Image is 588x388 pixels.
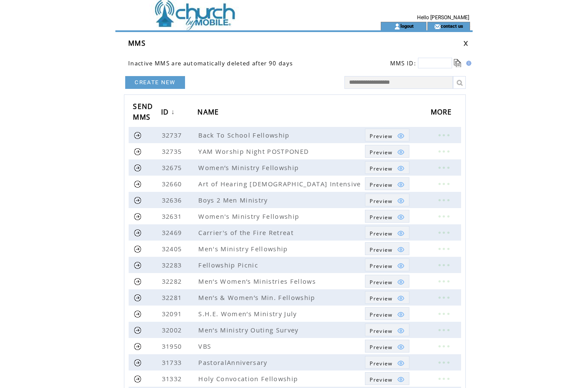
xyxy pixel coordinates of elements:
[198,179,363,188] span: Art of Hearing [DEMOGRAPHIC_DATA] Intensive
[161,105,177,121] a: ID↓
[162,374,184,383] span: 31332
[397,359,405,367] img: eye.png
[198,326,300,334] span: Men’s Ministry Outing Survey
[198,342,213,350] span: VBS
[365,307,409,320] a: Preview
[198,244,290,253] span: Men's Ministry Fellowship
[370,311,392,318] span: Show MMS preview
[198,163,301,172] span: Women’s Ministry Fellowship
[128,59,293,67] span: Inactive MMS are automatically deleted after 90 days
[128,38,146,48] span: MMS
[441,23,463,29] a: contact us
[162,228,184,237] span: 32469
[370,279,392,286] span: Show MMS preview
[161,105,171,121] span: ID
[198,309,299,318] span: S.H.E. Women’s Ministry July
[370,165,392,172] span: Show MMS preview
[397,132,405,140] img: eye.png
[370,262,392,270] span: Show MMS preview
[162,358,184,367] span: 31733
[365,194,409,206] a: Preview
[198,196,270,204] span: Boys 2 Men Ministry
[365,275,409,288] a: Preview
[397,165,405,172] img: eye.png
[370,149,392,156] span: Show MMS preview
[162,326,184,334] span: 32002
[125,76,185,89] a: CREATE NEW
[198,212,301,220] span: Women's Ministry Fellowship
[370,246,392,253] span: Show MMS preview
[434,23,441,30] img: contact_us_icon.gif
[365,210,409,223] a: Preview
[365,145,409,158] a: Preview
[198,261,260,269] span: Fellowship Picnic
[162,277,184,285] span: 32282
[365,242,409,255] a: Preview
[370,197,392,205] span: Show MMS preview
[365,226,409,239] a: Preview
[390,59,416,67] span: MMS ID:
[394,23,400,30] img: account_icon.gif
[417,15,469,21] span: Hello [PERSON_NAME]
[400,23,414,29] a: logout
[397,278,405,286] img: eye.png
[370,295,392,302] span: Show MMS preview
[162,147,184,156] span: 32735
[397,246,405,253] img: eye.png
[162,244,184,253] span: 32405
[133,100,153,126] span: SEND MMS
[370,230,392,237] span: Show MMS preview
[397,213,405,221] img: eye.png
[198,293,317,302] span: Men’s & Women’s Min. Fellowship
[397,376,405,383] img: eye.png
[162,293,184,302] span: 32281
[397,327,405,335] img: eye.png
[162,131,184,139] span: 32737
[162,261,184,269] span: 32283
[162,196,184,204] span: 32636
[370,376,392,383] span: Show MMS preview
[370,327,392,335] span: Show MMS preview
[370,181,392,188] span: Show MMS preview
[397,181,405,188] img: eye.png
[365,259,409,271] a: Preview
[397,311,405,318] img: eye.png
[162,179,184,188] span: 32660
[431,105,454,121] span: MORE
[397,229,405,237] img: eye.png
[198,131,291,139] span: Back To School Fellowship
[397,262,405,270] img: eye.png
[397,294,405,302] img: eye.png
[370,360,392,367] span: Show MMS preview
[370,132,392,140] span: Show MMS preview
[198,147,311,156] span: YAM Worship Night POSTPONED
[365,356,409,369] a: Preview
[365,291,409,304] a: Preview
[197,105,221,121] span: NAME
[198,358,269,367] span: PastoralAnniversary
[162,342,184,350] span: 31950
[162,309,184,318] span: 32091
[198,228,296,237] span: Carrier's of the Fire Retreat
[365,129,409,141] a: Preview
[198,374,300,383] span: Holy Convocation Fellowship
[397,343,405,351] img: eye.png
[370,344,392,351] span: Show MMS preview
[162,212,184,220] span: 32631
[370,214,392,221] span: Show MMS preview
[365,161,409,174] a: Preview
[365,323,409,336] a: Preview
[365,177,409,190] a: Preview
[198,277,318,285] span: Men’s Women’s Ministries Fellows
[397,148,405,156] img: eye.png
[197,105,223,121] a: NAME
[365,340,409,353] a: Preview
[464,61,471,66] img: help.gif
[162,163,184,172] span: 32675
[365,372,409,385] a: Preview
[397,197,405,205] img: eye.png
